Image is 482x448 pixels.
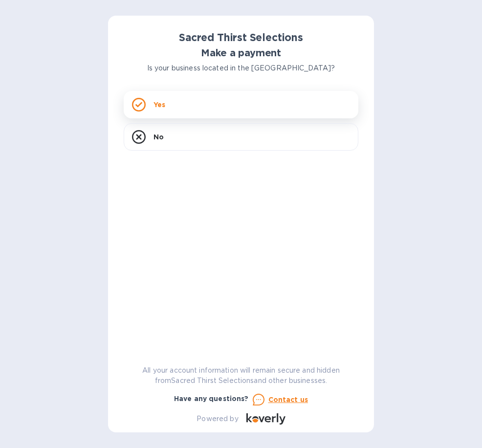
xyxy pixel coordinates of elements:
[124,365,358,386] p: All your account information will remain secure and hidden from Sacred Thirst Selections and othe...
[124,47,358,59] h1: Make a payment
[179,31,303,44] b: Sacred Thirst Selections
[268,396,308,403] u: Contact us
[197,414,238,424] p: Powered by
[153,100,165,110] p: Yes
[124,63,358,73] p: Is your business located in the [GEOGRAPHIC_DATA]?
[153,132,164,142] p: No
[174,395,249,403] b: Have any questions?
